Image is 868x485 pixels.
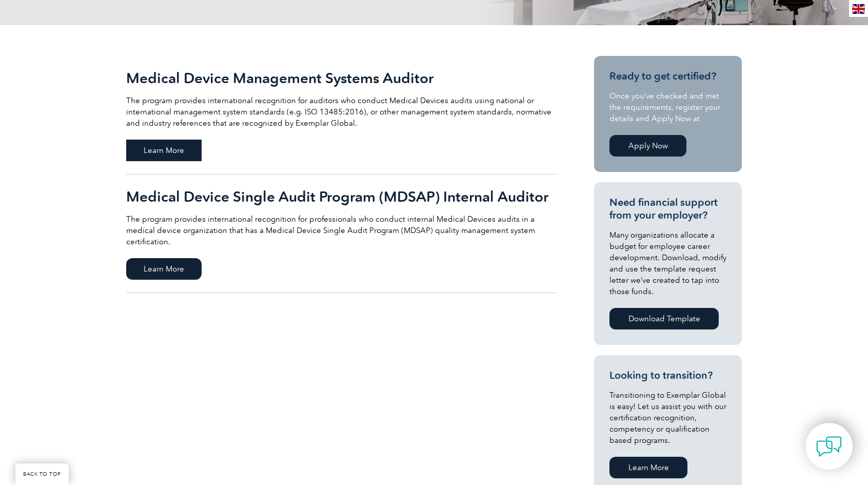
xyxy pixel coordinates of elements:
h3: Ready to get certified? [609,70,726,83]
p: Once you’ve checked and met the requirements, register your details and Apply Now at [609,90,726,124]
span: Learn More [126,140,202,161]
h3: Looking to transition? [609,369,726,382]
p: The program provides international recognition for professionals who conduct internal Medical Dev... [126,214,557,247]
a: Apply Now [609,135,686,157]
h2: Medical Device Single Audit Program (MDSAP) Internal Auditor [126,188,557,205]
p: Many organizations allocate a budget for employee career development. Download, modify and use th... [609,229,726,297]
img: contact-chat.png [816,434,842,459]
h3: Need financial support from your employer? [609,196,726,222]
span: Learn More [126,258,202,280]
a: Download Template [609,308,719,329]
p: The program provides international recognition for auditors who conduct Medical Devices audits us... [126,95,557,129]
a: Medical Device Single Audit Program (MDSAP) Internal Auditor The program provides international r... [126,174,557,293]
a: BACK TO TOP [15,463,69,485]
p: Transitioning to Exemplar Global is easy! Let us assist you with our certification recognition, c... [609,390,726,446]
img: en [852,4,865,14]
a: Learn More [609,457,687,478]
a: Medical Device Management Systems Auditor The program provides international recognition for audi... [126,56,557,174]
h2: Medical Device Management Systems Auditor [126,70,557,86]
